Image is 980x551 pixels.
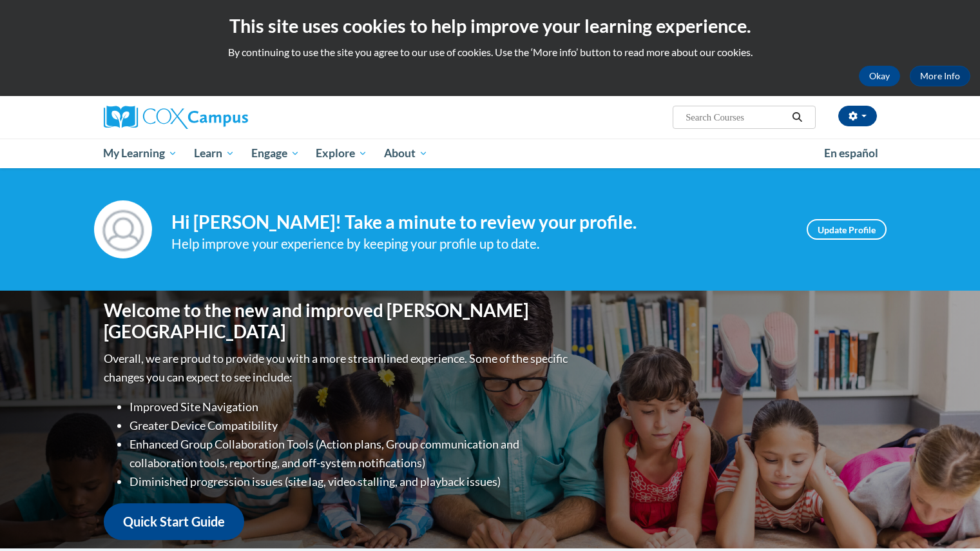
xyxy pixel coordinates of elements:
[194,146,235,161] span: Learn
[859,66,900,86] button: Okay
[787,110,807,125] button: Search
[130,398,571,416] li: Improved Site Navigation
[10,13,970,39] h2: This site uses cookies to help improve your learning experience.
[104,106,248,129] img: Cox Campus
[824,146,878,160] span: En español
[171,233,787,255] div: Help improve your experience by keeping your profile up to date.
[104,503,244,540] a: Quick Start Guide
[684,110,787,125] input: Search Courses
[251,146,300,161] span: Engage
[84,139,896,168] div: Main menu
[130,416,571,435] li: Greater Device Compatibility
[384,146,428,161] span: About
[928,499,970,541] iframe: Button to launch messaging window
[104,106,349,129] a: Cox Campus
[104,300,571,343] h1: Welcome to the new and improved [PERSON_NAME][GEOGRAPHIC_DATA]
[243,139,308,168] a: Engage
[910,66,970,86] a: More Info
[130,435,571,472] li: Enhanced Group Collaboration Tools (Action plans, Group communication and collaboration tools, re...
[94,200,152,258] img: Profile Image
[807,219,887,240] a: Update Profile
[104,349,571,387] p: Overall, we are proud to provide you with a more streamlined experience. Some of the specific cha...
[171,211,787,233] h4: Hi [PERSON_NAME]! Take a minute to review your profile.
[10,45,970,59] p: By continuing to use the site you agree to our use of cookies. Use the ‘More info’ button to read...
[130,472,571,491] li: Diminished progression issues (site lag, video stalling, and playback issues)
[376,139,436,168] a: About
[95,139,186,168] a: My Learning
[307,139,376,168] a: Explore
[103,146,177,161] span: My Learning
[186,139,243,168] a: Learn
[816,140,887,167] a: En español
[838,106,877,126] button: Account Settings
[316,146,367,161] span: Explore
